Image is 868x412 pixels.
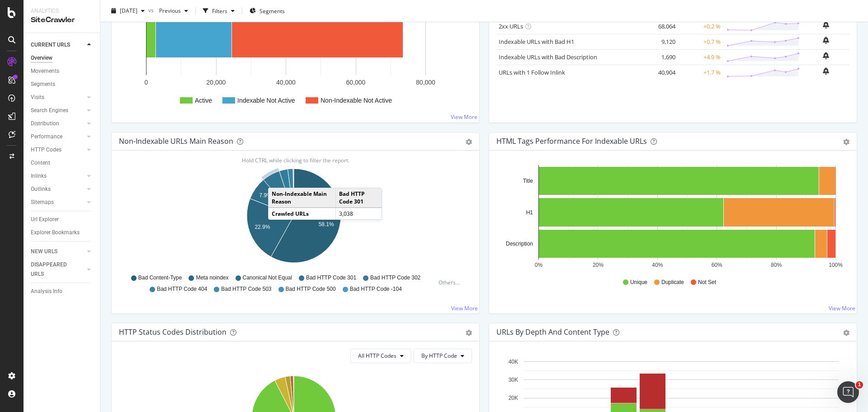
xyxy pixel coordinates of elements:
td: 1,690 [642,49,678,65]
text: 22.9% [255,224,270,230]
text: 20,000 [207,79,226,86]
span: Bad HTTP Code 503 [221,285,271,293]
a: Overview [31,53,94,63]
span: vs [148,6,156,14]
div: Movements [31,66,59,76]
span: 1 [856,381,863,388]
text: Non-Indexable Not Active [321,97,392,104]
text: 20K [509,395,518,401]
div: Segments [31,80,55,89]
td: +0.2 % [678,19,723,34]
div: HTTP Codes [31,145,61,155]
span: Bad HTTP Code 500 [286,285,336,293]
a: View More [451,113,477,121]
span: Segments [259,7,285,14]
div: Overview [31,53,52,63]
div: Visits [31,93,44,102]
div: gear [466,139,472,145]
div: HTTP Status Codes Distribution [119,327,226,336]
td: +0.7 % [678,34,723,49]
text: 0% [535,262,543,268]
svg: A chart. [119,165,469,270]
span: Meta noindex [196,274,228,282]
button: Previous [156,4,192,18]
a: Analysis Info [31,287,94,296]
text: Active [195,97,212,104]
span: Canonical Not Equal [243,274,292,282]
div: bell-plus [823,52,829,59]
div: Inlinks [31,171,47,181]
button: Segments [246,4,288,18]
a: Search Engines [31,106,85,115]
text: 40K [509,359,518,365]
div: Distribution [31,119,59,128]
a: View More [451,304,478,312]
div: Search Engines [31,106,68,115]
div: Analytics [31,7,93,15]
div: DISAPPEARED URLS [31,260,76,279]
a: Performance [31,132,85,142]
div: gear [843,330,849,336]
div: CURRENT URLS [31,40,70,50]
div: Sitemaps [31,198,54,207]
a: Indexable URLs with Bad H1 [499,38,574,46]
span: 2025 Oct. 10th [120,7,137,14]
span: Unique [630,279,647,286]
a: View More [829,304,855,312]
a: Segments [31,80,94,89]
a: CURRENT URLS [31,40,85,50]
div: bell-plus [823,21,829,28]
a: Sitemaps [31,198,85,207]
span: Duplicate [661,279,684,286]
text: 20% [593,262,604,268]
text: 58.1% [319,221,334,227]
div: Outlinks [31,185,51,194]
svg: A chart. [496,165,846,270]
div: Explorer Bookmarks [31,228,80,237]
td: 3,038 [335,208,382,219]
div: bell-plus [823,67,829,75]
div: Content [31,158,50,168]
span: Bad HTTP Code 301 [306,274,356,282]
div: gear [466,330,472,336]
text: 40,000 [276,79,296,86]
a: Content [31,158,94,168]
div: Analysis Info [31,287,62,296]
a: 2xx URLs [499,22,523,30]
a: DISAPPEARED URLS [31,260,85,279]
div: Others... [439,279,464,286]
td: Crawled URLs [269,208,335,219]
button: Filters [199,4,238,18]
td: Bad HTTP Code 301 [335,188,382,208]
td: 40,904 [642,65,678,80]
span: Not Set [698,279,716,286]
a: Outlinks [31,185,85,194]
div: NEW URLS [31,247,57,256]
text: Indexable Not Active [237,97,295,104]
text: H1 [526,209,533,216]
div: gear [843,139,849,145]
span: By HTTP Code [421,352,457,360]
div: Performance [31,132,62,142]
a: HTTP Codes [31,145,85,155]
div: URLs by Depth and Content Type [496,327,609,336]
div: Non-Indexable URLs Main Reason [119,137,233,146]
button: [DATE] [108,4,148,18]
text: Title [523,178,533,184]
button: By HTTP Code [414,349,472,363]
text: Description [506,241,533,247]
div: Filters [212,7,227,14]
a: Explorer Bookmarks [31,228,94,237]
text: 7.9% [259,192,272,199]
td: Non-Indexable Main Reason [269,188,335,208]
span: Previous [156,7,181,14]
div: SiteCrawler [31,15,93,25]
text: 80,000 [416,79,435,86]
a: NEW URLS [31,247,85,256]
text: 30K [509,377,518,383]
button: All HTTP Codes [350,349,411,363]
span: Bad HTTP Code 302 [370,274,420,282]
span: All HTTP Codes [358,352,396,360]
